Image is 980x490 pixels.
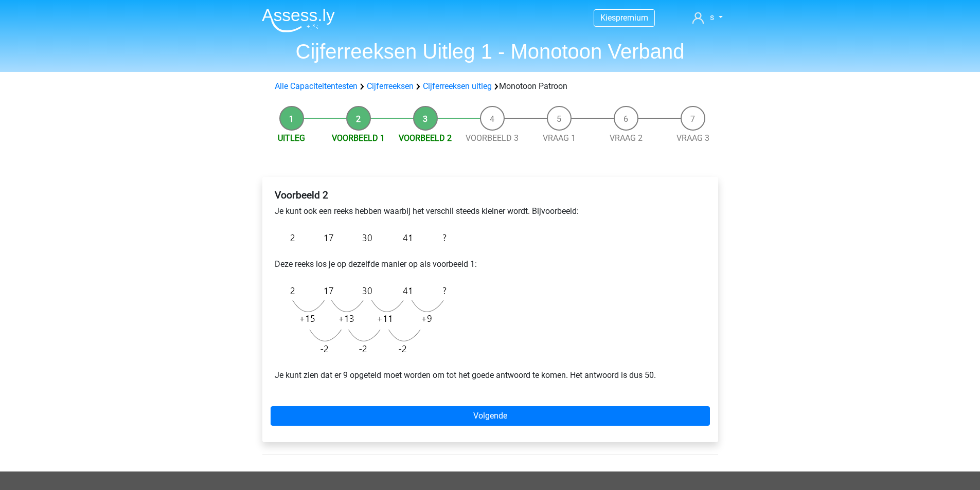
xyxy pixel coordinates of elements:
div: Monotoon Patroon [271,80,710,93]
p: Je kunt zien dat er 9 opgeteld moet worden om tot het goede antwoord te komen. Het antwoord is du... [275,369,706,382]
p: Deze reeks los je op dezelfde manier op als voorbeeld 1: [275,258,706,270]
span: premium [616,13,648,23]
p: Je kunt ook een reeks hebben waarbij het verschil steeds kleiner wordt. Bijvoorbeeld: [275,205,706,217]
b: Voorbeeld 2 [275,189,328,201]
span: s [710,12,714,22]
a: Cijferreeksen [367,81,414,91]
img: Monotonous_Example_2_2.png [275,279,452,361]
a: Kiespremium [594,11,654,25]
a: Uitleg [278,133,305,143]
a: Voorbeeld 2 [399,133,452,143]
a: Voorbeeld 3 [466,133,519,143]
a: Vraag 1 [543,133,576,143]
a: Volgende [271,406,710,426]
h1: Cijferreeksen Uitleg 1 - Monotoon Verband [254,39,727,64]
a: Vraag 2 [610,133,643,143]
img: Monotonous_Example_2.png [275,226,452,250]
a: Vraag 3 [676,133,709,143]
a: s [688,11,726,24]
img: Assessly [262,8,335,32]
a: Cijferreeksen uitleg [423,81,492,91]
span: Kies [600,13,616,23]
a: Alle Capaciteitentesten [275,81,358,91]
a: Voorbeeld 1 [332,133,385,143]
